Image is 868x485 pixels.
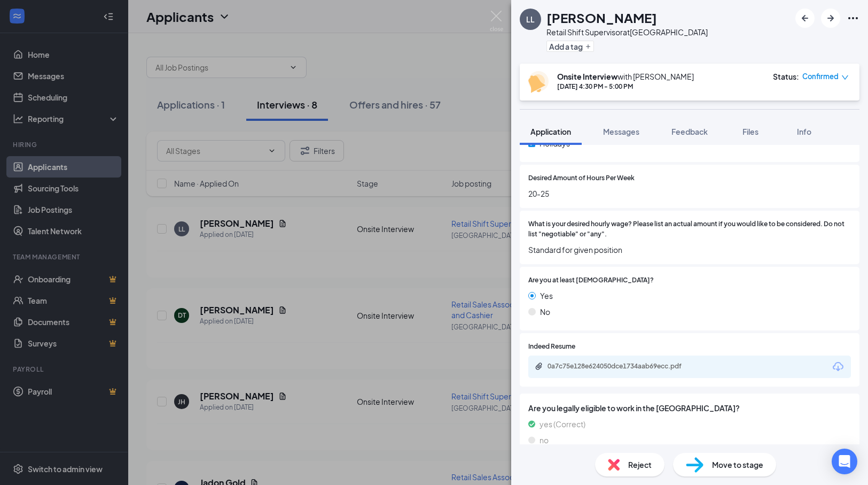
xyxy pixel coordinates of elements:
span: Messages [603,127,639,136]
span: down [841,74,849,81]
span: Standard for given position [528,244,851,256]
span: What is your desired hourly wage? Please list an actual amount if you would like to be considered... [528,219,851,240]
b: Onsite Interview [557,72,617,81]
span: Desired Amount of Hours Per Week [528,173,635,183]
svg: Ellipses [847,12,859,25]
a: Paperclip0a7c75e128e624050dce1734aab69ecc.pdf [535,362,708,372]
div: with [PERSON_NAME] [557,71,694,82]
div: Retail Shift Supervisor at [GEOGRAPHIC_DATA] [546,27,708,37]
span: Reject [628,459,652,471]
span: Files [742,127,758,136]
svg: Plus [585,43,591,50]
span: no [539,434,549,446]
svg: ArrowRight [824,12,837,25]
span: 20-25 [528,188,851,199]
span: Confirmed [802,71,839,82]
button: ArrowRight [821,9,840,28]
span: Are you at least [DEMOGRAPHIC_DATA]? [528,275,654,286]
button: PlusAdd a tag [546,41,594,52]
span: Move to stage [712,459,763,471]
span: Info [797,127,811,136]
span: Yes [540,290,553,302]
svg: Download [832,360,844,373]
button: ArrowLeftNew [795,9,815,28]
div: 0a7c75e128e624050dce1734aab69ecc.pdf [548,362,697,371]
span: Indeed Resume [528,342,575,352]
span: Feedback [671,127,708,136]
span: Application [530,127,571,136]
span: Are you legally eligible to work in the [GEOGRAPHIC_DATA]? [528,402,851,414]
div: LL [526,14,535,25]
span: No [540,306,550,318]
svg: Paperclip [535,362,543,371]
span: yes (Correct) [539,418,585,430]
svg: ArrowLeftNew [799,12,811,25]
div: Status : [773,71,799,82]
div: [DATE] 4:30 PM - 5:00 PM [557,82,694,91]
div: Open Intercom Messenger [832,449,857,474]
h1: [PERSON_NAME] [546,9,657,27]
